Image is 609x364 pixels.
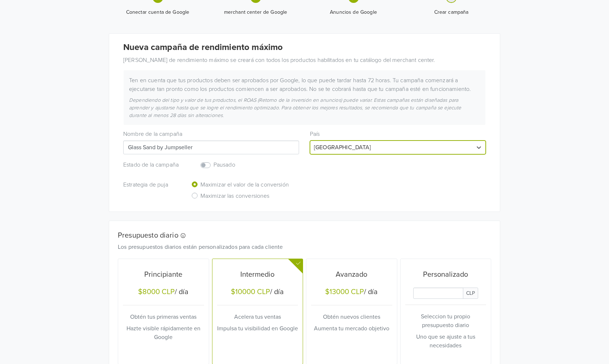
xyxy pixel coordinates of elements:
[123,324,204,342] p: Hazte visible rápidamente en Google
[306,259,397,364] button: Avanzado$13000 CLP/ díaObtén nuevos clientesAumenta tu mercado objetivo
[231,288,270,296] div: $10000 CLP
[325,288,364,296] div: $13000 CLP
[311,270,392,279] h5: Avanzado
[118,231,480,240] h5: Presupuesto diario
[123,131,299,138] h6: Nombre de la campaña
[214,162,276,168] h6: Pausado
[123,288,204,298] h5: / día
[124,96,485,119] div: Dependiendo del tipo y valor de tus productos, el ROAS (Retorno de la inversión en anuncios) pued...
[311,288,392,298] h5: / día
[123,181,180,188] h6: Estrategia de puja
[118,259,209,364] button: Principiante$8000 CLP/ díaObtén tus primeras ventasHazte visible rápidamente en Google
[123,162,180,168] h6: Estado de la campaña
[112,9,204,16] span: Conectar cuenta de Google
[123,313,204,321] p: Obtén tus primeras ventas
[123,141,299,154] input: Campaign name
[123,270,204,279] h5: Principiante
[112,243,486,251] div: Los presupuestos diarios están personalizados para cada cliente
[413,288,463,299] input: Daily Custom Budget
[401,259,491,364] button: PersonalizadoDaily Custom BudgetCLPSeleccion tu propio presupuesto diarioUno que se ajuste a tus ...
[405,9,497,16] span: Crear campaña
[118,56,491,64] div: [PERSON_NAME] de rendimiento máximo se creará con todos los productos habilitados en tu catálogo ...
[405,270,486,279] h5: Personalizado
[405,332,486,350] p: Uno que se ajuste a tus necesidades
[138,288,175,296] div: $8000 CLP
[463,288,478,299] span: CLP
[217,313,298,321] p: Acelera tus ventas
[123,42,486,53] h4: Nueva campaña de rendimiento máximo
[217,288,298,298] h5: / día
[210,9,302,16] span: merchant center de Google
[310,131,486,138] h6: País
[307,9,399,16] span: Anuncios de Google
[200,181,289,188] h6: Maximizar el valor de la conversión
[405,312,486,330] p: Seleccion tu propio presupuesto diario
[212,259,303,364] button: Intermedio$10000 CLP/ díaAcelera tus ventasImpulsa tu visibilidad en Google
[124,76,485,93] div: Ten en cuenta que tus productos deben ser aprobados por Google, lo que puede tardar hasta 72 hora...
[217,324,298,333] p: Impulsa tu visibilidad en Google
[311,313,392,321] p: Obtén nuevos clientes
[200,193,270,200] h6: Maximizar las conversiones
[311,324,392,333] p: Aumenta tu mercado objetivo
[217,270,298,279] h5: Intermedio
